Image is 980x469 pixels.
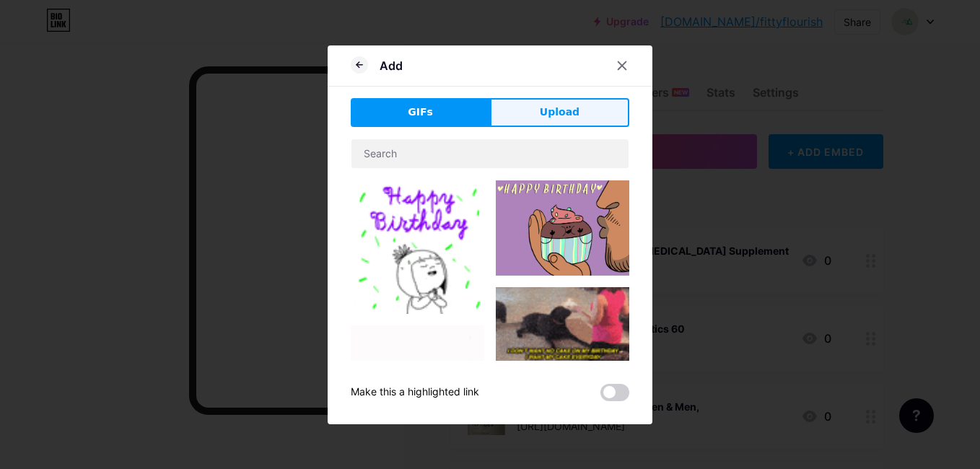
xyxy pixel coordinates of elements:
[540,105,579,120] span: Upload
[380,57,403,74] div: Add
[490,98,629,127] button: Upload
[408,105,433,120] span: GIFs
[496,180,629,276] img: Gihpy
[496,287,629,362] img: Gihpy
[351,98,490,127] button: GIFs
[351,180,484,314] img: Gihpy
[351,384,479,401] div: Make this a highlighted link
[351,325,484,459] img: Gihpy
[351,139,629,168] input: Search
